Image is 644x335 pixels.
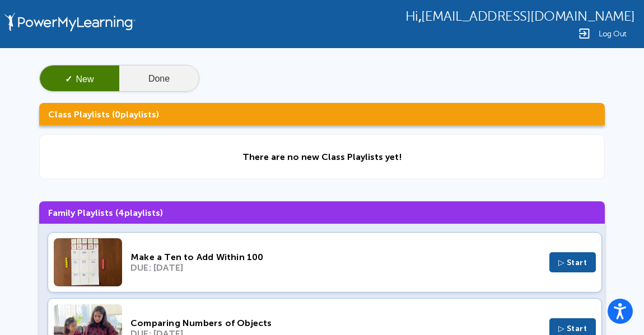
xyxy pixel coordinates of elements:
[242,152,402,162] div: There are no new Class Playlists yet!
[54,238,122,286] img: Thumbnail
[558,258,587,267] span: ▷ Start
[577,27,591,40] img: Logout Icon
[421,9,635,24] span: [EMAIL_ADDRESS][DOMAIN_NAME]
[599,30,627,38] span: Log Out
[40,65,119,92] button: ✓New
[119,65,199,92] button: Done
[65,74,72,84] span: ✓
[405,9,418,24] span: Hi
[558,324,587,333] span: ▷ Start
[549,252,596,272] button: ▷ Start
[130,318,541,328] div: Comparing Numbers of Objects
[405,8,635,24] div: ,
[118,207,124,218] span: 4
[39,103,605,125] h3: Class Playlists ( playlists)
[39,201,605,224] h3: Family Playlists ( playlists)
[130,252,541,262] div: Make a Ten to Add Within 100
[115,109,120,120] span: 0
[130,262,541,273] div: DUE: [DATE]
